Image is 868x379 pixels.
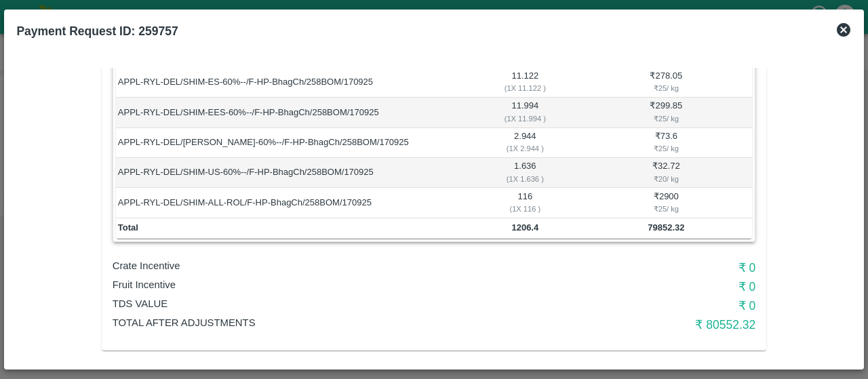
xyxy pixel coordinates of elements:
[472,203,578,215] div: ( 1 X 116 )
[580,188,752,218] td: ₹ 2900
[116,128,471,158] td: APPL-RYL-DEL/[PERSON_NAME]-60%--/F-HP-BhagCh/258BOM/170925
[472,173,578,185] div: ( 1 X 1.636 )
[472,142,578,155] div: ( 1 X 2.944 )
[541,277,755,296] h6: ₹ 0
[113,258,541,273] p: Crate Incentive
[118,222,138,233] b: Total
[541,296,755,315] h6: ₹ 0
[511,222,538,233] b: 1206.4
[116,158,471,188] td: APPL-RYL-DEL/SHIM-US-60%--/F-HP-BhagCh/258BOM/170925
[580,158,752,188] td: ₹ 32.72
[580,128,752,158] td: ₹ 73.6
[583,113,751,125] div: ₹ 25 / kg
[583,82,751,94] div: ₹ 25 / kg
[472,113,578,125] div: ( 1 X 11.994 )
[472,82,578,94] div: ( 1 X 11.122 )
[580,98,752,127] td: ₹ 299.85
[16,24,178,38] b: Payment Request ID: 259757
[580,68,752,98] td: ₹ 278.05
[113,296,541,311] p: TDS VALUE
[583,142,751,155] div: ₹ 25 / kg
[583,203,751,215] div: ₹ 25 / kg
[116,98,471,127] td: APPL-RYL-DEL/SHIM-EES-60%--/F-HP-BhagCh/258BOM/170925
[648,222,684,233] b: 79852.32
[470,188,580,218] td: 116
[583,173,751,185] div: ₹ 20 / kg
[113,277,541,292] p: Fruit Incentive
[116,68,471,98] td: APPL-RYL-DEL/SHIM-ES-60%--/F-HP-BhagCh/258BOM/170925
[116,188,471,218] td: APPL-RYL-DEL/SHIM-ALL-ROL/F-HP-BhagCh/258BOM/170925
[541,315,755,334] h6: ₹ 80552.32
[470,68,580,98] td: 11.122
[541,258,755,277] h6: ₹ 0
[470,128,580,158] td: 2.944
[470,98,580,127] td: 11.994
[470,158,580,188] td: 1.636
[113,315,541,330] p: Total After adjustments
